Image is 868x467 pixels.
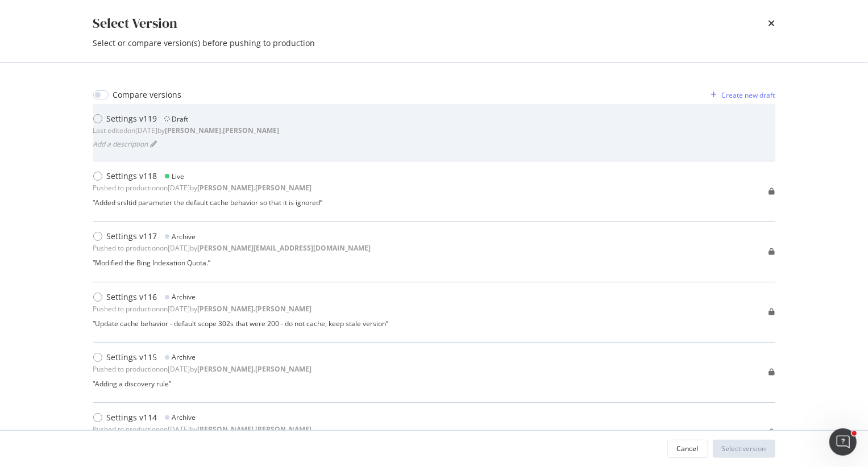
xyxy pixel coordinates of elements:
div: “ Added srsltid parameter the default cache behavior so that it is ignored ” [93,198,323,207]
div: Compare versions [113,89,182,101]
b: [PERSON_NAME].[PERSON_NAME] [198,304,312,314]
span: Add a description [93,139,148,149]
button: Cancel [667,440,708,458]
div: Settings v115 [107,352,157,363]
div: “ Adding a discovery rule ” [93,379,312,389]
div: Pushed to production on [DATE] by [93,424,312,434]
div: Create new draft [722,90,775,100]
div: Archive [172,232,196,241]
b: [PERSON_NAME].[PERSON_NAME] [198,364,312,374]
div: Last edited on [DATE] by [93,126,280,135]
button: Create new draft [707,86,775,104]
div: Settings v114 [107,412,157,423]
b: [PERSON_NAME].[PERSON_NAME] [165,126,280,135]
div: Live [172,172,185,181]
b: [PERSON_NAME][EMAIL_ADDRESS][DOMAIN_NAME] [198,243,371,253]
div: Pushed to production on [DATE] by [93,304,312,314]
div: Archive [172,352,196,362]
button: Select version [713,440,775,458]
b: [PERSON_NAME].[PERSON_NAME] [198,424,312,434]
div: Cancel [677,444,699,453]
div: Select version [722,444,766,453]
div: times [769,14,775,33]
div: “ Modified the Bing Indexation Quota. ” [93,258,371,268]
div: Settings v116 [107,291,157,303]
div: “ Update cache behavior - default scope 302s that were 200 - do not cache, keep stale version ” [93,319,389,328]
div: Select Version [93,14,178,33]
div: Settings v117 [107,231,157,242]
div: Select or compare version(s) before pushing to production [93,37,775,49]
div: Archive [172,412,196,422]
div: Pushed to production on [DATE] by [93,364,312,374]
div: Archive [172,292,196,302]
div: Pushed to production on [DATE] by [93,183,312,193]
div: Settings v118 [107,170,157,182]
iframe: Intercom live chat [829,428,857,456]
div: Settings v119 [107,113,157,124]
div: Pushed to production on [DATE] by [93,243,371,253]
b: [PERSON_NAME].[PERSON_NAME] [198,183,312,193]
div: Draft [172,114,189,124]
